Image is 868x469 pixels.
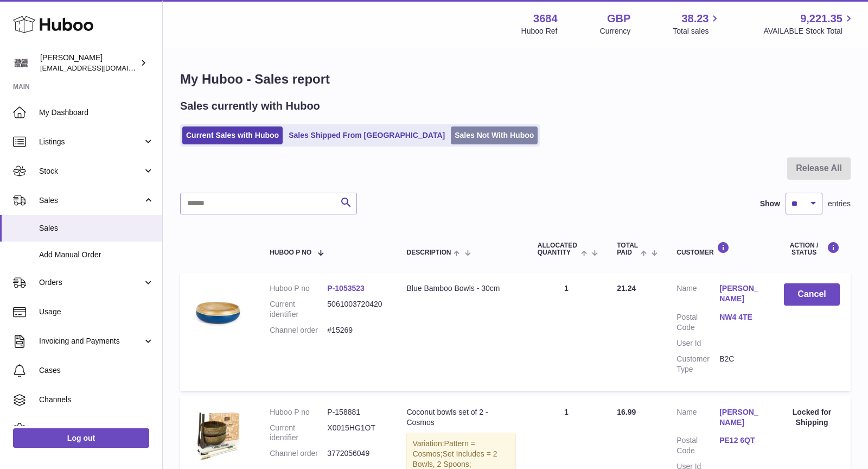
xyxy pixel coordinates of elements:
[327,407,385,417] dd: P-158881
[673,26,721,36] span: Total sales
[784,407,840,428] div: Locked for Shipping
[40,53,138,73] div: [PERSON_NAME]
[538,242,578,256] span: ALLOCATED Quantity
[412,449,497,468] span: Set Includes = 2 Bowls, 2 Spoons;
[191,407,245,461] img: 36841753444972.jpg
[270,423,327,443] dt: Current identifier
[39,307,154,317] span: Usage
[39,195,143,206] span: Sales
[39,395,154,405] span: Channels
[676,354,719,375] dt: Customer Type
[719,407,762,428] a: [PERSON_NAME]
[270,283,327,294] dt: Huboo P no
[327,284,365,293] a: P-1053523
[676,338,719,348] dt: User Id
[182,126,283,144] a: Current Sales with Huboo
[719,312,762,322] a: NW4 4TE
[784,242,840,256] div: Action / Status
[13,428,149,448] a: Log out
[180,71,851,88] h1: My Huboo - Sales report
[270,448,327,459] dt: Channel order
[406,407,515,428] div: Coconut bowls set of 2 - Cosmos
[40,64,159,72] span: [EMAIL_ADDRESS][DOMAIN_NAME]
[327,299,385,320] dd: 5061003720420
[676,312,719,333] dt: Postal Code
[39,107,154,118] span: My Dashboard
[763,26,855,36] span: AVAILABLE Stock Total
[327,448,385,459] dd: 3772056049
[451,126,538,144] a: Sales Not With Huboo
[800,11,843,26] span: 9,221.35
[676,242,762,256] div: Customer
[600,26,631,36] div: Currency
[719,435,762,446] a: PE12 6QT
[39,166,143,176] span: Stock
[527,272,607,390] td: 1
[13,55,29,71] img: theinternationalventure@gmail.com
[327,423,385,443] dd: X0015HG1OT
[270,299,327,320] dt: Current identifier
[270,325,327,335] dt: Channel order
[719,283,762,304] a: [PERSON_NAME]
[719,354,762,375] dd: B2C
[327,325,385,335] dd: #15269
[676,435,719,456] dt: Postal Code
[760,199,780,209] label: Show
[533,11,558,26] strong: 3684
[39,365,154,376] span: Cases
[521,26,558,36] div: Huboo Ref
[681,11,709,26] span: 38.23
[617,242,638,256] span: Total paid
[39,223,154,233] span: Sales
[285,126,449,144] a: Sales Shipped From [GEOGRAPHIC_DATA]
[180,99,320,113] h2: Sales currently with Huboo
[39,277,143,288] span: Orders
[270,407,327,417] dt: Huboo P no
[39,424,154,434] span: Settings
[617,408,636,416] span: 16.99
[406,249,451,256] span: Description
[607,11,630,26] strong: GBP
[191,283,245,338] img: 1753705684.jpg
[270,249,311,256] span: Huboo P no
[617,284,636,293] span: 21.24
[784,283,840,306] button: Cancel
[763,11,855,36] a: 9,221.35 AVAILABLE Stock Total
[828,199,851,209] span: entries
[676,283,719,307] dt: Name
[676,407,719,430] dt: Name
[412,439,475,458] span: Pattern = Cosmos;
[673,11,721,36] a: 38.23 Total sales
[39,336,143,346] span: Invoicing and Payments
[406,283,515,294] div: Blue Bamboo Bowls - 30cm
[39,137,143,147] span: Listings
[39,250,154,260] span: Add Manual Order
